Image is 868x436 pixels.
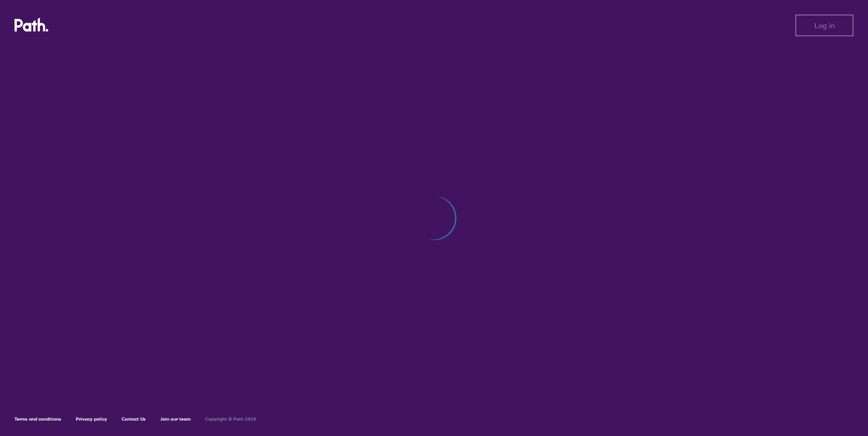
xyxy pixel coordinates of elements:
[122,416,146,422] a: Contact Us
[160,416,191,422] a: Join our team
[15,416,61,422] a: Terms and conditions
[205,417,256,422] h6: Copyright © Path 2018
[76,416,107,422] a: Privacy policy
[814,21,835,29] span: Log in
[795,15,853,36] button: Log in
